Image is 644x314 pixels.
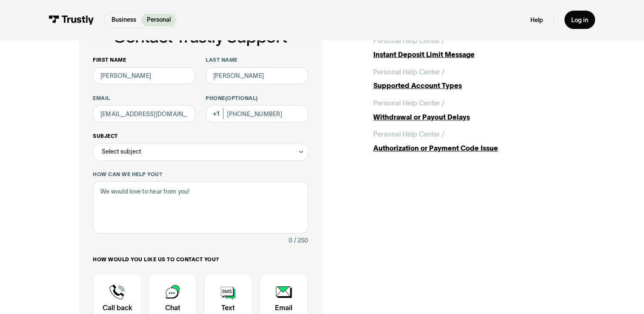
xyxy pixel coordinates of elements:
label: Subject [93,133,308,140]
label: Last name [206,57,308,63]
div: Personal Help Center / [373,35,444,46]
a: Personal [141,14,175,26]
label: Email [93,95,195,102]
a: Personal Help Center /Supported Account Types [373,67,565,91]
input: Howard [206,67,308,85]
div: Personal Help Center / [373,129,444,139]
label: Phone [206,95,308,102]
div: Log in [571,16,588,24]
label: How would you like us to contact you? [93,256,308,263]
div: / 250 [294,235,308,245]
a: Business [106,14,141,26]
div: Personal Help Center / [373,98,444,108]
label: First name [93,57,195,63]
div: Instant Deposit Limit Message [373,49,565,60]
a: Log in [564,11,595,29]
div: Supported Account Types [373,80,565,91]
input: Alex [93,67,195,85]
img: Trustly Logo [49,15,94,25]
div: Withdrawal or Payout Delays [373,112,565,122]
span: (Optional) [225,95,258,101]
a: Personal Help Center /Withdrawal or Payout Delays [373,98,565,122]
a: Personal Help Center /Instant Deposit Limit Message [373,35,565,60]
div: Select subject [93,143,308,161]
input: (555) 555-5555 [206,105,308,123]
div: Select subject [102,146,141,157]
div: 0 [289,235,292,245]
div: Authorization or Payment Code Issue [373,143,565,153]
input: alex@mail.com [93,105,195,123]
p: Business [112,15,136,24]
p: Personal [147,15,171,24]
label: How can we help you? [93,171,308,178]
div: Personal Help Center / [373,67,444,77]
a: Personal Help Center /Authorization or Payment Code Issue [373,129,565,153]
a: Help [530,16,543,24]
